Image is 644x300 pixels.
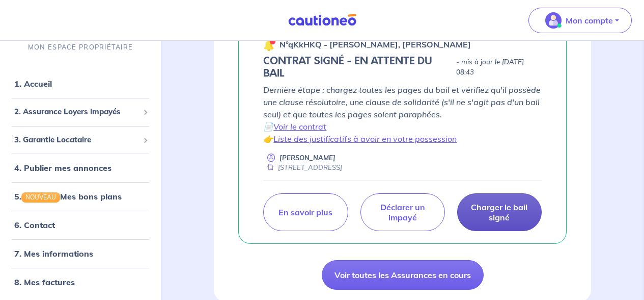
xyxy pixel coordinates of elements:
[14,191,122,202] a: 5.NOUVEAUMes bons plans
[4,186,157,207] div: 5.NOUVEAUMes bons plans
[263,193,348,231] a: En savoir plus
[457,193,542,231] a: Charger le bail signé
[273,134,457,144] a: Liste des justificatifs à avoir en votre possession
[4,73,157,94] div: 1. Accueil
[566,14,613,27] p: Mon compte
[263,84,542,145] p: Dernière étape : chargez toutes les pages du bail et vérifiez qu'il possède une clause résolutoir...
[14,79,52,89] a: 1. Accueil
[284,14,360,27] img: Cautioneo
[273,121,326,132] a: Voir le contrat
[456,57,542,78] p: - mis à jour le [DATE] 08:43
[279,153,335,163] p: [PERSON_NAME]
[278,207,332,217] p: En savoir plus
[28,42,133,52] p: MON ESPACE PROPRIÉTAIRE
[263,55,452,80] h5: CONTRAT SIGNÉ - EN ATTENTE DU BAIL
[279,38,471,51] p: n°qKkHKQ - [PERSON_NAME], [PERSON_NAME]
[4,130,157,149] div: 3. Garantie Locataire
[14,106,139,118] span: 2. Assurance Loyers Impayés
[373,202,432,222] p: Déclarer un impayé
[4,158,157,178] div: 4. Publier mes annonces
[4,215,157,235] div: 6. Contact
[14,277,75,287] a: 8. Mes factures
[322,260,484,290] a: Voir toutes les Assurances en cours
[545,12,562,29] img: illu_account_valid_menu.svg
[14,220,55,230] a: 6. Contact
[470,202,529,222] p: Charger le bail signé
[14,163,111,173] a: 4. Publier mes annonces
[4,272,157,292] div: 8. Mes factures
[263,39,275,51] img: 🔔
[528,8,632,33] button: illu_account_valid_menu.svgMon compte
[14,248,93,259] a: 7. Mes informations
[4,102,157,122] div: 2. Assurance Loyers Impayés
[4,243,157,264] div: 7. Mes informations
[14,134,139,145] span: 3. Garantie Locataire
[263,163,342,172] div: [STREET_ADDRESS]
[263,55,542,80] div: state: CONTRACT-SIGNED, Context: LESS-THAN-20-DAYS,NO-CERTIFICATE,RELATIONSHIP,LESSOR-DOCUMENTS
[360,193,445,231] a: Déclarer un impayé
